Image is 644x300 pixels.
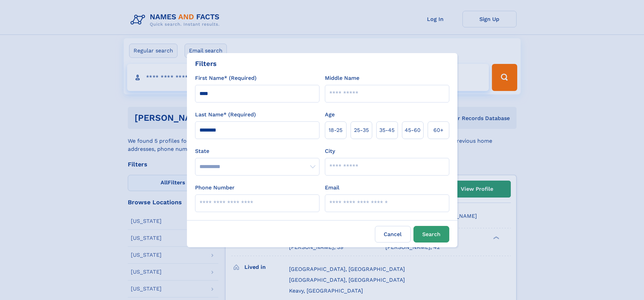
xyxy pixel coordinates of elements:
[354,126,369,134] span: 25‑35
[329,126,342,134] span: 18‑25
[405,126,421,134] span: 45‑60
[325,147,335,155] label: City
[325,184,339,192] label: Email
[413,226,449,243] button: Search
[195,59,217,69] div: Filters
[379,126,395,134] span: 35‑45
[195,184,235,192] label: Phone Number
[195,111,256,119] label: Last Name* (Required)
[325,74,359,82] label: Middle Name
[195,74,257,82] label: First Name* (Required)
[375,226,411,243] label: Cancel
[195,147,319,155] label: State
[433,126,444,134] span: 60+
[325,111,335,119] label: Age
